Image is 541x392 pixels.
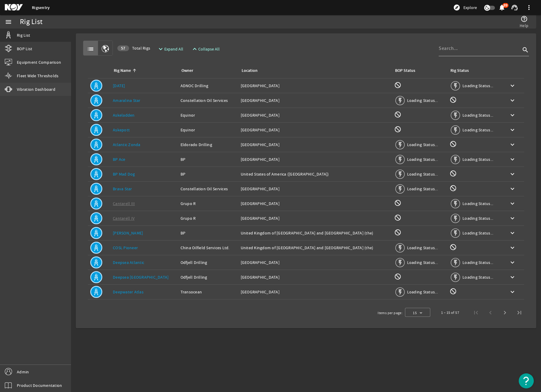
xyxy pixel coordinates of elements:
span: Loading Status... [407,157,438,162]
span: Loading Status... [462,201,493,206]
div: [GEOGRAPHIC_DATA] [241,289,389,295]
mat-icon: list [87,45,94,53]
mat-icon: keyboard_arrow_down [509,244,516,251]
span: Rig List [17,32,30,38]
span: Loading Status... [407,171,438,177]
span: Loading Status... [407,289,438,295]
mat-icon: explore [453,4,460,11]
a: Askeladden [113,112,135,118]
a: [PERSON_NAME] [113,230,143,236]
mat-icon: Rig Monitoring not available for this rig [450,288,457,295]
button: Next page [498,305,512,320]
div: United Kingdom of [GEOGRAPHIC_DATA] and [GEOGRAPHIC_DATA] (the) [241,245,389,251]
mat-icon: support_agent [511,4,518,11]
span: Loading Status... [462,83,493,88]
mat-icon: Rig Monitoring not available for this rig [450,185,457,192]
div: Rig Name [114,67,131,74]
button: Expand All [155,44,186,54]
mat-icon: vibration [5,86,12,93]
button: Last page [512,305,527,320]
a: COSL Pioneer [113,245,138,250]
div: [GEOGRAPHIC_DATA] [241,215,389,221]
button: Explore [451,3,479,12]
div: Transocean [181,289,236,295]
div: Owner [181,67,193,74]
mat-icon: keyboard_arrow_down [509,185,516,192]
div: Location [241,67,387,74]
span: Help [520,23,528,29]
div: Items per page: [378,310,403,316]
div: 1 – 15 of 57 [441,310,459,316]
span: Admin [17,369,29,375]
mat-icon: keyboard_arrow_down [509,97,516,104]
mat-icon: notifications [498,4,505,11]
div: BP [181,156,236,162]
span: Total Rigs [117,45,150,51]
mat-icon: keyboard_arrow_down [509,156,516,163]
span: Loading Status... [407,142,438,147]
span: Loading Status... [407,186,438,191]
div: Odfjell Drilling [181,259,236,265]
a: Deepsea [GEOGRAPHIC_DATA] [113,274,168,280]
div: Grupo R [181,201,236,207]
mat-icon: BOP Monitoring not available for this rig [394,214,401,221]
div: Owner [181,67,233,74]
span: Loading Status... [462,260,493,265]
div: [GEOGRAPHIC_DATA] [241,127,389,133]
div: Rig List [20,19,42,25]
a: Atlantic Zonda [113,142,141,147]
div: [GEOGRAPHIC_DATA] [241,83,389,89]
mat-icon: BOP Monitoring not available for this rig [394,126,401,133]
button: 89 [499,5,505,11]
mat-icon: keyboard_arrow_down [509,288,516,296]
div: ADNOC Drilling [181,83,236,89]
a: Brava Star [113,186,132,191]
mat-icon: keyboard_arrow_down [509,170,516,178]
a: Rigsentry [32,5,50,11]
span: Loading Status... [462,127,493,133]
div: Equinor [181,112,236,118]
a: Cantarell III [113,201,135,206]
span: Loading Status... [462,216,493,221]
div: Rig Status [450,67,469,74]
span: Fleet Wide Thresholds [17,73,58,79]
button: Collapse All [189,44,222,54]
mat-icon: expand_more [157,45,162,53]
div: Rig Name [113,67,173,74]
span: Loading Status... [462,157,493,162]
mat-icon: keyboard_arrow_down [509,274,516,281]
a: Cantarell IV [113,216,134,221]
mat-icon: keyboard_arrow_down [509,259,516,266]
div: United Kingdom of [GEOGRAPHIC_DATA] and [GEOGRAPHIC_DATA] (the) [241,230,389,236]
div: [GEOGRAPHIC_DATA] [241,97,389,103]
div: BP [181,230,236,236]
span: Loading Status... [462,112,493,118]
div: Constellation Oil Services [181,97,236,103]
mat-icon: Rig Monitoring not available for this rig [450,96,457,103]
span: Vibration Dashboard [17,86,55,92]
span: Loading Status... [407,245,438,250]
span: Expand All [164,46,183,52]
mat-icon: BOP Monitoring not available for this rig [394,273,401,280]
div: [GEOGRAPHIC_DATA] [241,156,389,162]
div: BOP Status [395,67,415,74]
div: Location [242,67,258,74]
div: [GEOGRAPHIC_DATA] [241,201,389,207]
mat-icon: BOP Monitoring not available for this rig [394,199,401,207]
span: BOP List [17,46,32,52]
div: Equinor [181,127,236,133]
mat-icon: menu [5,18,12,26]
span: Product Documentation [17,382,62,388]
span: Loading Status... [462,230,493,236]
a: Askepott [113,127,130,133]
mat-icon: BOP Monitoring not available for this rig [394,229,401,236]
a: Deepwater Atlas [113,289,144,295]
mat-icon: keyboard_arrow_down [509,82,516,89]
mat-icon: Rig Monitoring not available for this rig [450,170,457,177]
a: Deepsea Atlantic [113,260,144,265]
mat-icon: BOP Monitoring not available for this rig [394,111,401,118]
mat-icon: expand_less [191,45,196,53]
div: United States of America ([GEOGRAPHIC_DATA]) [241,171,389,177]
div: China Oilfield Services Ltd. [181,245,236,251]
div: [GEOGRAPHIC_DATA] [241,259,389,265]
